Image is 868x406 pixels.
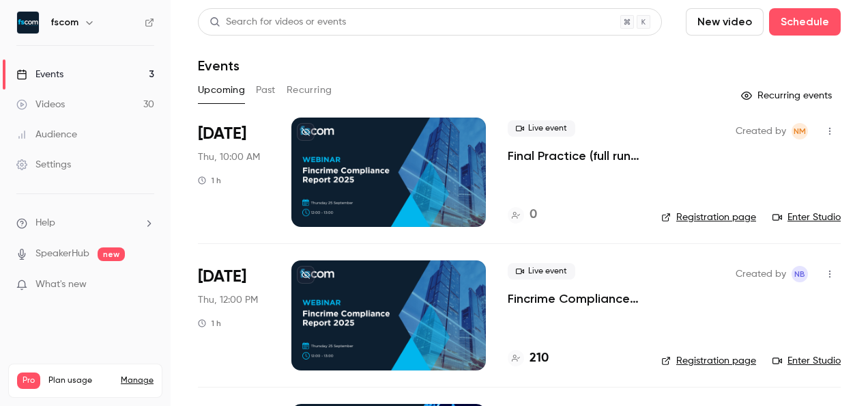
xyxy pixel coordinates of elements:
[736,266,786,282] span: Created by
[198,260,270,370] div: Sep 25 Thu, 12:00 PM (Europe/London)
[121,375,154,386] a: Manage
[794,123,806,139] span: NM
[198,79,245,101] button: Upcoming
[772,354,841,368] a: Enter Studio
[16,158,71,172] div: Settings
[16,128,77,141] div: Audience
[198,118,270,227] div: Sep 25 Thu, 10:00 AM (Europe/London)
[17,12,39,33] img: fscom
[198,57,240,74] h1: Events
[508,148,639,164] a: Final Practice (full run through): Fincrime Compliance Report 2025
[198,175,221,186] div: 1 h
[98,247,125,261] span: new
[794,266,805,282] span: NB
[686,8,764,36] button: New video
[661,354,756,368] a: Registration page
[736,123,786,139] span: Created by
[769,8,841,36] button: Schedule
[35,247,89,261] a: SpeakerHub
[198,293,258,307] span: Thu, 12:00 PM
[17,373,40,389] span: Pro
[287,79,332,101] button: Recurring
[735,85,841,107] button: Recurring events
[508,206,537,224] a: 0
[16,68,63,81] div: Events
[772,211,841,224] a: Enter Studio
[16,216,154,230] li: help-dropdown-opener
[35,216,55,230] span: Help
[198,150,260,164] span: Thu, 10:00 AM
[48,375,113,386] span: Plan usage
[530,349,549,368] h4: 210
[661,211,756,224] a: Registration page
[209,15,346,29] div: Search for videos or events
[508,349,549,368] a: 210
[256,79,276,101] button: Past
[198,123,246,145] span: [DATE]
[35,278,87,292] span: What's new
[508,120,575,137] span: Live event
[198,266,246,288] span: [DATE]
[508,263,575,280] span: Live event
[16,98,65,111] div: Videos
[198,318,221,329] div: 1 h
[530,206,537,224] h4: 0
[50,16,78,29] h6: fscom
[792,266,808,282] span: Nicola Bassett
[508,290,639,307] a: Fincrime Compliance Report 2025
[792,123,808,139] span: Niamh McConaghy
